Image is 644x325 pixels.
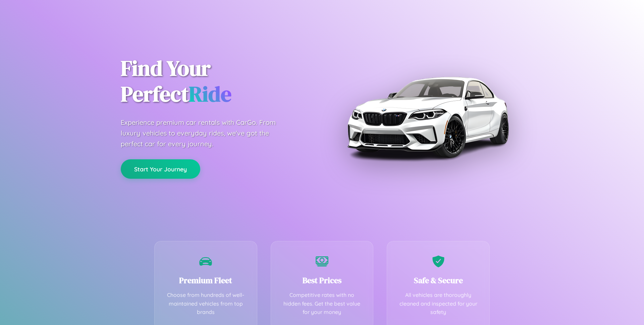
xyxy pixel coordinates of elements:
h3: Safe & Secure [397,275,479,286]
button: Start Your Journey [121,159,200,179]
p: Experience premium car rentals with CarGo. From luxury vehicles to everyday rides, we've got the ... [121,117,288,149]
img: Premium BMW car rental vehicle [344,33,512,201]
p: Choose from hundreds of well-maintained vehicles from top brands [165,291,247,317]
span: Ride [189,79,231,108]
p: All vehicles are thoroughly cleaned and inspected for your safety [397,291,479,317]
h3: Best Prices [281,275,363,286]
h3: Premium Fleet [165,275,247,286]
p: Competitive rates with no hidden fees. Get the best value for your money [281,291,363,317]
h1: Find Your Perfect [121,56,312,107]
